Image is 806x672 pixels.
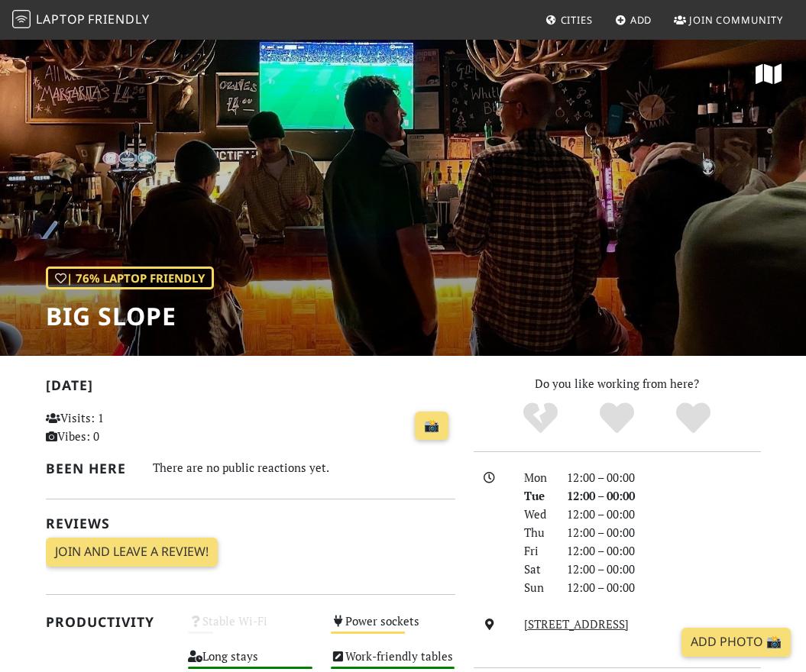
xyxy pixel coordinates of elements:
[46,302,214,331] h1: Big Slope
[153,457,455,478] div: There are no public reactions yet.
[515,578,558,596] div: Sun
[558,468,770,486] div: 12:00 – 00:00
[558,523,770,541] div: 12:00 – 00:00
[322,611,465,646] div: Power sockets
[539,6,599,34] a: Cities
[561,13,593,27] span: Cities
[609,6,659,34] a: Add
[558,578,770,596] div: 12:00 – 00:00
[415,412,448,441] a: 📸
[515,523,558,541] div: Thu
[12,7,150,34] a: LaptopFriendly LaptopFriendly
[474,374,761,393] p: Do you like working from here?
[558,505,770,523] div: 12:00 – 00:00
[630,13,652,27] span: Add
[515,541,558,560] div: Fri
[46,538,218,567] a: Join and leave a review!
[515,486,558,505] div: Tue
[579,401,655,435] div: Yes
[503,401,579,435] div: No
[36,11,86,27] span: Laptop
[12,10,31,28] img: LaptopFriendly
[179,611,322,646] div: Stable Wi-Fi
[558,541,770,560] div: 12:00 – 00:00
[655,401,732,435] div: Definitely!
[515,560,558,578] div: Sat
[689,13,783,27] span: Join Community
[46,614,170,630] h2: Productivity
[524,616,629,632] a: [STREET_ADDRESS]
[88,11,149,27] span: Friendly
[46,267,214,289] div: | 76% Laptop Friendly
[46,515,455,531] h2: Reviews
[46,409,170,445] p: Visits: 1 Vibes: 0
[558,560,770,578] div: 12:00 – 00:00
[515,505,558,523] div: Wed
[46,377,455,399] h2: [DATE]
[681,628,791,657] a: Add Photo 📸
[558,486,770,505] div: 12:00 – 00:00
[668,6,789,34] a: Join Community
[515,468,558,486] div: Mon
[46,460,134,477] h2: Been here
